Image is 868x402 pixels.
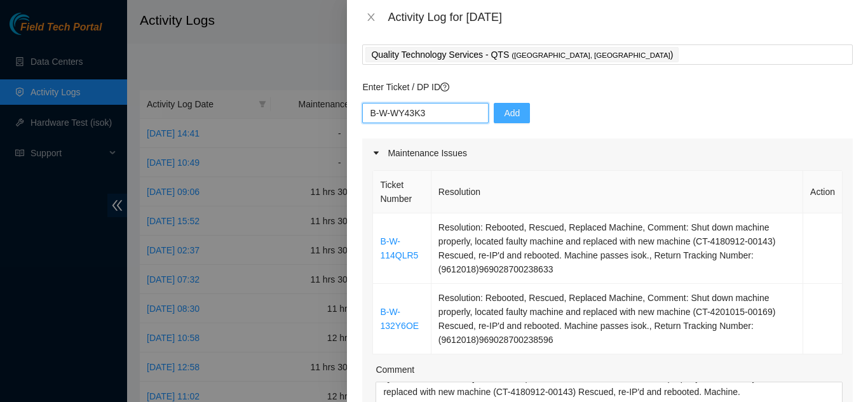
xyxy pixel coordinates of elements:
th: Action [803,171,843,213]
button: Close [362,11,380,23]
td: Resolution: Rebooted, Rescued, Replaced Machine, Comment: Shut down machine properly, located fau... [431,213,803,284]
span: ( [GEOGRAPHIC_DATA], [GEOGRAPHIC_DATA] [512,51,670,59]
td: Resolution: Rebooted, Rescued, Replaced Machine, Comment: Shut down machine properly, located fau... [431,284,803,354]
div: Maintenance Issues [362,138,853,168]
a: B-W-132Y6OE [380,307,419,331]
span: close [366,12,376,22]
p: Enter Ticket / DP ID [362,80,853,94]
span: Add [504,106,520,120]
th: Ticket Number [373,171,431,213]
div: Activity Log for [DATE] [388,10,853,24]
button: Add [494,103,530,123]
th: Resolution [431,171,803,213]
span: question-circle [440,83,449,91]
p: Quality Technology Services - QTS ) [371,48,673,62]
a: B-W-114QLR5 [380,236,418,260]
span: caret-right [372,149,380,157]
label: Comment [376,363,414,377]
